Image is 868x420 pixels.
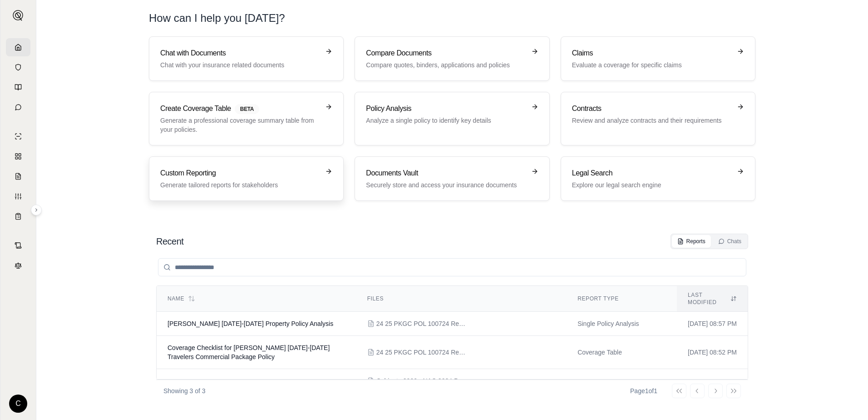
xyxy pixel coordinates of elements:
h3: Contracts [572,103,731,114]
a: ClaimsEvaluate a coverage for specific claims [561,36,755,81]
span: Richard Hermann 2024-2025 Property Policy Analysis [168,320,333,327]
p: Chat with your insurance related documents [160,60,320,70]
a: Legal SearchExplore our legal search engine [561,156,755,201]
a: Claim Coverage [6,167,30,185]
h3: Create Coverage Table [160,103,320,114]
a: Chat [6,98,30,116]
p: Showing 3 of 3 [163,386,206,395]
a: Policy AnalysisAnalyze a single policy to identify key details [355,92,549,145]
a: Policy Comparisons [6,147,30,165]
a: Custom Report [6,187,30,205]
a: Documents VaultSecurely store and access your insurance documents [355,156,549,201]
span: Coverage Checklist for Richard Hermann's 2024-2025 Travelers Commercial Package Policy [168,344,330,360]
p: Generate tailored reports for stakeholders [160,180,320,190]
p: Securely store and access your insurance documents [366,180,525,190]
h2: Recent [156,235,183,248]
td: [DATE] 08:57 PM [677,312,748,336]
h3: Legal Search [572,168,731,179]
th: Report Type [567,286,677,312]
h3: Custom Reporting [160,168,320,179]
div: Reports [677,238,705,245]
a: Legal Search Engine [6,256,30,275]
a: Coverage Table [6,207,30,225]
a: Custom ReportingGenerate tailored reports for stakeholders [149,156,344,201]
div: Last modified [688,291,737,306]
td: [DATE] 08:52 PM [677,336,748,369]
button: Chats [713,235,747,248]
td: Single Policy Analysis [567,312,677,336]
span: Comparison Report for Cabinets 2000, LLC's 2024 and 2025 Casualty Program Proposals [168,378,338,395]
a: Single Policy [6,127,30,145]
div: Chats [718,238,741,245]
h3: Claims [572,48,731,59]
a: Chat with DocumentsChat with your insurance related documents [149,36,344,81]
p: Compare quotes, binders, applications and policies [366,60,525,70]
a: Compare DocumentsCompare quotes, binders, applications and policies [355,36,549,81]
td: Policies Compare [567,369,677,404]
td: [DATE] 08:44 AM [677,369,748,404]
a: Create Coverage TableBETAGenerate a professional coverage summary table from your policies. [149,92,344,145]
button: Reports [672,235,711,248]
h3: Compare Documents [366,48,525,59]
a: Home [6,38,30,56]
h3: Documents Vault [366,168,525,179]
button: Expand sidebar [9,6,27,25]
div: Name [168,295,345,302]
a: Documents Vault [6,58,30,76]
th: Files [356,286,567,312]
p: Generate a professional coverage summary table from your policies. [160,116,320,134]
button: Expand sidebar [31,205,42,215]
p: Analyze a single policy to identify key details [366,116,525,125]
h1: How can I help you [DATE]? [149,11,755,25]
span: 24 25 PKGC POL 100724 Renewal Policy.pdf [376,319,467,328]
img: Expand sidebar [13,10,24,21]
div: Page 1 of 1 [630,386,657,395]
span: Cabinets 2000 - NAC 2024 Program Proposal 3.pdf [376,376,467,385]
p: Review and analyze contracts and their requirements [572,116,731,125]
a: ContractsReview and analyze contracts and their requirements [561,92,755,145]
a: Prompt Library [6,78,30,96]
span: BETA [235,104,259,114]
h3: Policy Analysis [366,103,525,114]
span: 24 25 PKGC POL 100724 Renewal Policy.pdf [376,348,467,357]
h3: Chat with Documents [160,48,320,59]
td: Coverage Table [567,336,677,369]
p: Explore our legal search engine [572,180,731,190]
a: Contract Analysis [6,236,30,255]
p: Evaluate a coverage for specific claims [572,60,731,70]
div: C [9,395,27,413]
